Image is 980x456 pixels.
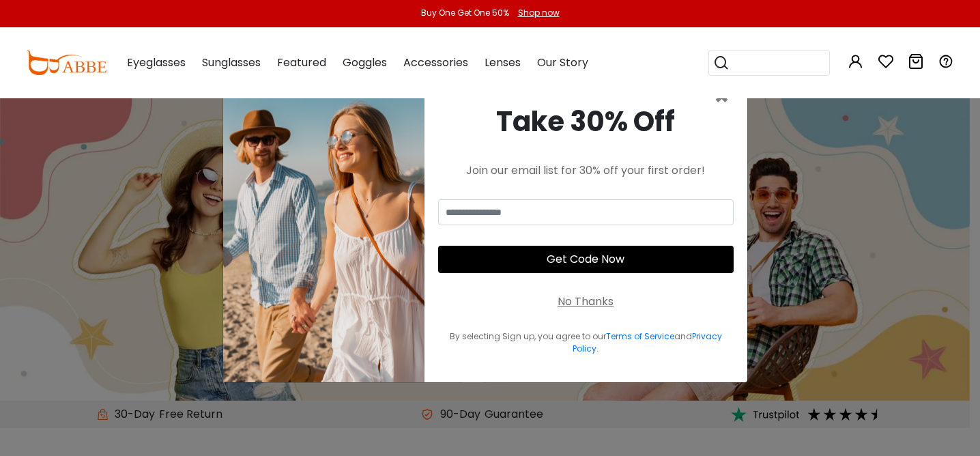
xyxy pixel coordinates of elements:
span: Goggles [343,55,387,70]
a: Privacy Policy [573,330,722,354]
a: Shop now [511,7,560,18]
a: Terms of Service [606,330,674,342]
div: Take 30% Off [438,101,734,142]
div: Shop now [518,7,560,19]
img: welcome [223,74,424,382]
button: Get Code Now [438,246,734,273]
div: No Thanks [558,294,614,310]
span: Our Story [537,55,588,70]
div: Join our email list for 30% off your first order! [438,162,734,179]
span: Lenses [485,55,521,70]
div: By selecting Sign up, you agree to our and . [438,330,734,355]
span: Eyeglasses [127,55,186,70]
div: Buy One Get One 50% [421,7,509,19]
span: Sunglasses [202,55,261,70]
span: Accessories [403,55,468,70]
button: Close [714,85,730,109]
img: abbeglasses.com [26,51,106,75]
span: Featured [277,55,326,70]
